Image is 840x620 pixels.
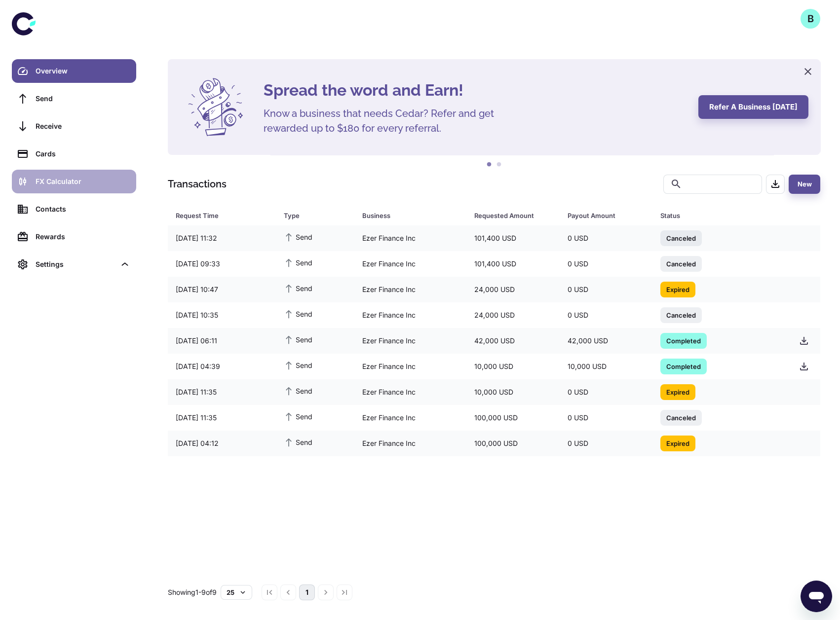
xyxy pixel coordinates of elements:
div: FX Calculator [36,176,130,187]
div: 0 USD [560,383,653,401]
span: Request Time [176,209,272,222]
span: Completed [660,335,707,345]
div: Ezer Finance Inc [354,280,466,299]
span: Send [284,437,312,447]
button: 25 [221,585,252,600]
div: Type [284,209,338,222]
div: Receive [36,121,130,132]
div: 0 USD [560,229,653,248]
div: 42,000 USD [466,331,560,350]
span: Send [284,308,312,319]
nav: pagination navigation [260,584,354,600]
div: Settings [12,253,136,276]
div: Ezer Finance Inc [354,255,466,273]
div: 0 USD [560,306,653,325]
button: New [789,175,820,194]
div: [DATE] 09:33 [168,255,276,273]
div: Ezer Finance Inc [354,357,466,376]
div: 0 USD [560,255,653,273]
div: [DATE] 11:35 [168,383,276,401]
div: Ezer Finance Inc [354,383,466,401]
h5: Know a business that needs Cedar? Refer and get rewarded up to $180 for every referral. [264,106,510,136]
h1: Transactions [168,177,227,191]
a: Send [12,87,136,110]
span: Send [284,385,312,396]
span: Completed [660,361,707,371]
div: Ezer Finance Inc [354,331,466,350]
span: Canceled [660,258,702,268]
div: Cards [36,148,130,159]
a: Cards [12,142,136,166]
span: Expired [660,387,695,397]
div: [DATE] 11:32 [168,229,276,248]
div: Overview [36,66,130,76]
div: [DATE] 10:35 [168,306,276,325]
h4: Spread the word and Earn! [264,78,687,102]
div: 0 USD [560,280,653,299]
button: B [801,9,820,29]
a: FX Calculator [12,170,136,193]
span: Canceled [660,310,702,320]
div: 10,000 USD [560,357,653,376]
span: Send [284,231,312,242]
div: 101,400 USD [466,255,560,273]
span: Send [284,334,312,345]
p: Showing 1-9 of 9 [168,587,217,598]
a: Rewards [12,225,136,249]
span: Canceled [660,412,702,422]
span: Canceled [660,233,702,243]
div: Ezer Finance Inc [354,434,466,453]
span: Expired [660,438,695,448]
button: 2 [494,160,504,170]
a: Contacts [12,197,136,221]
span: Type [284,209,350,222]
div: Send [36,93,130,104]
div: [DATE] 11:35 [168,408,276,427]
span: Send [284,257,312,268]
div: [DATE] 10:47 [168,280,276,299]
div: [DATE] 04:39 [168,357,276,376]
div: 100,000 USD [466,434,560,453]
span: Payout Amount [568,209,649,222]
iframe: Button to launch messaging window, conversation in progress [801,581,832,612]
a: Overview [12,59,136,83]
div: Settings [36,259,115,270]
div: Request Time [176,209,259,222]
div: 0 USD [560,408,653,427]
div: Ezer Finance Inc [354,229,466,248]
div: 0 USD [560,434,653,453]
div: [DATE] 04:12 [168,434,276,453]
div: 10,000 USD [466,383,560,401]
div: Ezer Finance Inc [354,408,466,427]
div: 24,000 USD [466,306,560,325]
span: Send [284,411,312,422]
a: Receive [12,114,136,138]
span: Send [284,360,312,370]
div: Rewards [36,231,130,242]
div: [DATE] 06:11 [168,331,276,350]
button: 1 [484,160,494,170]
div: 42,000 USD [560,331,653,350]
div: Requested Amount [474,209,543,222]
div: 100,000 USD [466,408,560,427]
div: 24,000 USD [466,280,560,299]
div: Status [660,209,766,222]
span: Expired [660,284,695,294]
span: Requested Amount [474,209,556,222]
button: Refer a business [DATE] [698,95,808,119]
div: Payout Amount [568,209,636,222]
span: Send [284,283,312,293]
button: page 1 [299,584,315,600]
span: Status [660,209,779,222]
div: Ezer Finance Inc [354,306,466,325]
div: 101,400 USD [466,229,560,248]
div: 10,000 USD [466,357,560,376]
div: Contacts [36,204,130,215]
